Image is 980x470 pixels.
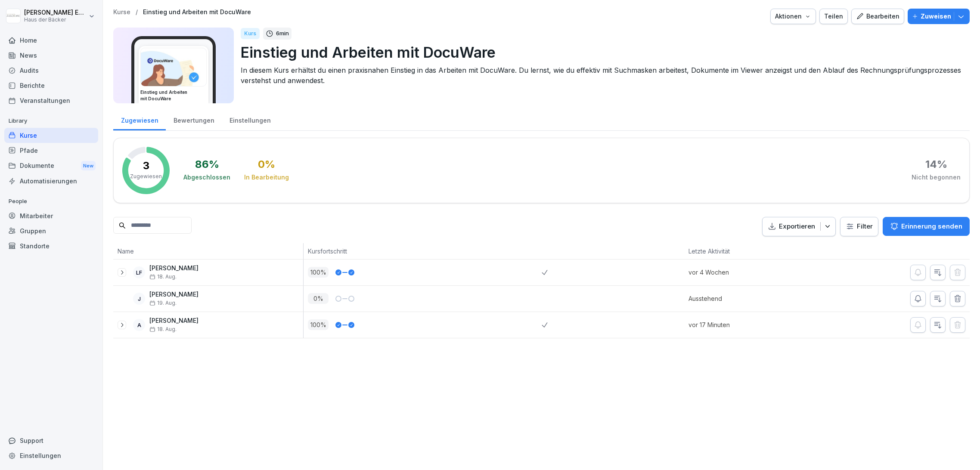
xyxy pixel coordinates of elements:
[308,293,329,304] p: 0 %
[4,173,98,189] a: Automatisierungen
[856,12,899,21] div: Bearbeiten
[4,93,98,108] a: Veranstaltungen
[4,128,98,143] a: Kurse
[762,217,836,236] button: Exportieren
[258,159,275,170] div: 0 %
[133,319,145,331] div: A
[4,158,98,174] div: Dokumente
[133,293,145,305] div: J
[149,274,177,280] span: 18. Aug.
[4,48,98,63] a: News
[846,222,873,231] div: Filter
[925,159,947,170] div: 14 %
[688,247,799,256] p: Letzte Aktivität
[118,247,299,256] p: Name
[840,217,878,236] button: Filter
[149,265,198,272] p: [PERSON_NAME]
[143,9,251,16] a: Einstieg und Arbeiten mit DocuWare
[24,9,87,16] p: [PERSON_NAME] Ehlerding
[901,222,962,231] p: Erinnerung senden
[308,247,537,256] p: Kursfortschritt
[136,9,138,16] p: /
[819,9,848,24] button: Teilen
[4,448,98,463] a: Einstellungen
[24,17,87,23] p: Haus der Bäcker
[149,317,198,325] p: [PERSON_NAME]
[883,217,970,236] button: Erinnerung senden
[166,108,222,130] a: Bewertungen
[113,108,166,130] a: Zugewiesen
[140,89,207,102] h3: Einstieg und Arbeiten mit DocuWare
[4,195,98,208] p: People
[4,433,98,448] div: Support
[241,65,963,86] p: In diesem Kurs erhältst du einen praxisnahen Einstieg in das Arbeiten mit DocuWare. Du lernst, wi...
[779,222,815,232] p: Exportieren
[141,48,206,86] img: x15l9we1ge681w27tfa1qy9x.png
[688,268,803,277] p: vor 4 Wochen
[241,28,260,39] div: Kurs
[4,143,98,158] a: Pfade
[149,326,177,332] span: 18. Aug.
[276,29,289,38] p: 6 min
[149,291,198,298] p: [PERSON_NAME]
[4,33,98,48] a: Home
[195,159,219,170] div: 86 %
[4,238,98,254] a: Standorte
[149,300,177,306] span: 19. Aug.
[130,173,162,180] p: Zugewiesen
[770,9,816,24] button: Aktionen
[908,9,970,24] button: Zuweisen
[244,173,289,182] div: In Bearbeitung
[133,266,145,278] div: LF
[912,173,961,182] div: Nicht begonnen
[688,320,803,329] p: vor 17 Minuten
[4,158,98,174] a: DokumenteNew
[308,267,329,278] p: 100 %
[4,223,98,238] a: Gruppen
[4,63,98,78] a: Audits
[851,9,904,24] button: Bearbeiten
[143,161,149,171] p: 3
[4,78,98,93] a: Berichte
[222,108,278,130] a: Einstellungen
[241,41,963,63] p: Einstieg und Arbeiten mit DocuWare
[688,294,803,303] p: Ausstehend
[81,161,96,171] div: New
[183,173,230,182] div: Abgeschlossen
[4,114,98,128] p: Library
[775,12,811,21] div: Aktionen
[4,208,98,223] a: Mitarbeiter
[824,12,843,21] div: Teilen
[308,319,329,330] p: 100 %
[921,12,951,21] p: Zuweisen
[113,9,130,16] a: Kurse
